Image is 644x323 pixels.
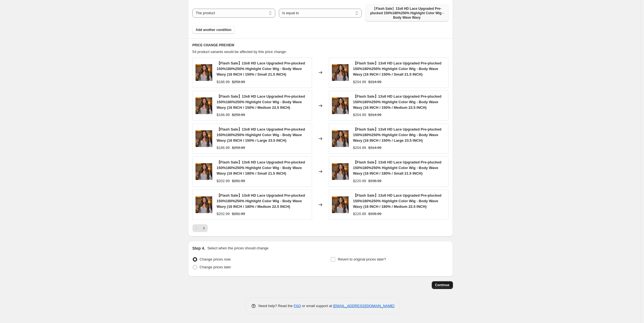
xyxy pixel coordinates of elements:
a: FAQ [294,304,301,308]
span: 【Flash Sale】13x6 HD Lace Upgraded Pre-plucked 150%180%250% Highlight Color Wig - Body Wave Wavy (... [353,61,442,76]
img: colored-wiggeetahair-397260_1800x1800_4a339029-9717-4add-9d69-5b1580840852_80x.jpg [196,130,212,147]
div: $220.99 [353,178,366,184]
span: 【Flash Sale】13x6 HD Lace Upgraded Pre-plucked 150%180%250% Highlight Color Wig - Body Wave Wavy (... [217,160,305,175]
button: 【Flash Sale】13x6 HD Lace Upgraded Pre-plucked 150%180%250% Highlight Color Wig - Body Wave Wavy [365,5,448,21]
span: 【Flash Sale】13x6 HD Lace Upgraded Pre-plucked 150%180%250% Highlight Color Wig - Body Wave Wavy (... [217,61,305,76]
div: $186.99 [217,79,230,85]
img: colored-wiggeetahair-397260_1800x1800_4a339029-9717-4add-9d69-5b1580840852_80x.jpg [332,97,349,114]
strike: $336.99 [368,178,382,184]
span: 【Flash Sale】13x6 HD Lace Upgraded Pre-plucked 150%180%250% Highlight Color Wig - Body Wave Wavy (... [217,193,305,209]
div: $204.99 [353,112,366,118]
strike: $259.99 [232,112,245,118]
div: $186.99 [217,145,230,151]
button: Continue [432,281,453,289]
span: Change prices later [200,265,231,269]
div: $202.99 [217,211,230,217]
strike: $259.99 [232,79,245,85]
span: or email support at [301,304,333,308]
span: 【Flash Sale】13x6 HD Lace Upgraded Pre-plucked 150%180%250% Highlight Color Wig - Body Wave Wavy (... [353,193,442,209]
span: 【Flash Sale】13x6 HD Lace Upgraded Pre-plucked 150%180%250% Highlight Color Wig - Body Wave Wavy (... [353,94,442,110]
nav: Pagination [192,224,208,232]
strike: $314.99 [368,112,382,118]
div: $202.99 [217,178,230,184]
p: Select when the prices should change [207,245,268,251]
img: colored-wiggeetahair-397260_1800x1800_4a339029-9717-4add-9d69-5b1580840852_80x.jpg [332,163,349,180]
h2: Step 4. [192,245,205,251]
a: [EMAIL_ADDRESS][DOMAIN_NAME] [333,304,394,308]
div: $204.99 [353,145,366,151]
button: Next [200,224,208,232]
span: Need help? Read the [259,304,294,308]
img: colored-wiggeetahair-397260_1800x1800_4a339029-9717-4add-9d69-5b1580840852_80x.jpg [196,196,212,213]
span: 【Flash Sale】13x6 HD Lace Upgraded Pre-plucked 150%180%250% Highlight Color Wig - Body Wave Wavy (... [217,94,305,110]
span: 【Flash Sale】13x6 HD Lace Upgraded Pre-plucked 150%180%250% Highlight Color Wig - Body Wave Wavy [369,6,445,20]
span: 【Flash Sale】13x6 HD Lace Upgraded Pre-plucked 150%180%250% Highlight Color Wig - Body Wave Wavy (... [217,127,305,143]
img: colored-wiggeetahair-397260_1800x1800_4a339029-9717-4add-9d69-5b1580840852_80x.jpg [196,163,212,180]
div: $220.99 [353,211,366,217]
img: colored-wiggeetahair-397260_1800x1800_4a339029-9717-4add-9d69-5b1580840852_80x.jpg [332,196,349,213]
span: Revert to original prices later? [338,257,386,261]
img: colored-wiggeetahair-397260_1800x1800_4a339029-9717-4add-9d69-5b1580840852_80x.jpg [332,64,349,81]
strike: $314.99 [368,145,382,151]
h6: PRICE CHANGE PREVIEW [192,43,448,47]
img: colored-wiggeetahair-397260_1800x1800_4a339029-9717-4add-9d69-5b1580840852_80x.jpg [196,64,212,81]
span: Change prices now [200,257,231,261]
strike: $281.99 [232,211,245,217]
img: colored-wiggeetahair-397260_1800x1800_4a339029-9717-4add-9d69-5b1580840852_80x.jpg [332,130,349,147]
span: Continue [435,283,450,287]
strike: $259.99 [232,145,245,151]
strike: $281.99 [232,178,245,184]
div: $186.99 [217,112,230,118]
strike: $314.99 [368,79,382,85]
span: Add another condition [196,28,231,32]
div: $204.99 [353,79,366,85]
button: Add another condition [192,26,235,34]
img: colored-wiggeetahair-397260_1800x1800_4a339029-9717-4add-9d69-5b1580840852_80x.jpg [196,97,212,114]
span: 【Flash Sale】13x6 HD Lace Upgraded Pre-plucked 150%180%250% Highlight Color Wig - Body Wave Wavy (... [353,127,442,143]
strike: $336.99 [368,211,382,217]
span: 54 product variants would be affected by this price change: [192,50,287,54]
span: 【Flash Sale】13x6 HD Lace Upgraded Pre-plucked 150%180%250% Highlight Color Wig - Body Wave Wavy (... [353,160,442,175]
